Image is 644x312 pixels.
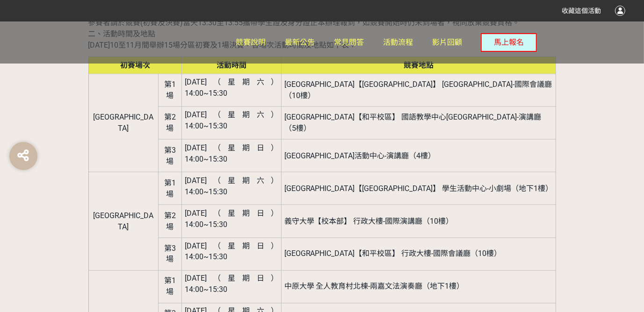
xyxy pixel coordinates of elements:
[284,249,502,258] span: [GEOGRAPHIC_DATA]【和平校區】 行政大樓-國際會議廳（10樓）
[93,211,153,231] span: [GEOGRAPHIC_DATA]
[432,21,462,64] a: 影片回顧
[185,78,279,98] span: [DATE]（星期六） 14:00~15:30
[562,7,601,14] span: 收藏這個活動
[164,244,176,264] span: 第3場
[383,21,413,64] a: 活動流程
[404,61,434,70] span: 競賽地點
[185,241,279,262] span: [DATE]（星期日） 14:00~15:30
[481,33,537,52] button: 馬上報名
[285,38,315,47] span: 最新公告
[284,217,454,226] span: 義守大學【校本部】 行政大樓-國際演講廳（10樓）
[164,178,176,199] span: 第1場
[164,113,176,133] span: 第2場
[164,211,176,231] span: 第2場
[284,282,464,291] span: 中原大學 全人教育村北棟-兩嘉文法演奏廳（地下1樓）
[284,113,542,133] span: [GEOGRAPHIC_DATA]【和平校區】 國語教學中心[GEOGRAPHIC_DATA]-演講廳（5樓）
[185,110,279,130] span: [DATE]（星期六） 14:00~15:30
[432,38,462,47] span: 影片回顧
[185,143,279,163] span: [DATE]（星期日） 14:00~15:30
[164,80,176,100] span: 第1場
[93,113,153,133] span: [GEOGRAPHIC_DATA]
[236,21,266,64] a: 競賽說明
[494,38,524,47] span: 馬上報名
[185,274,279,294] span: [DATE]（星期日） 14:00~15:30
[334,38,364,47] span: 常見問答
[284,80,552,100] span: [GEOGRAPHIC_DATA]【[GEOGRAPHIC_DATA]】 [GEOGRAPHIC_DATA]-國際會議廳（10樓）
[334,21,364,64] a: 常見問答
[120,61,150,70] span: 初賽場次
[185,209,279,229] span: [DATE]（星期日） 14:00~15:30
[285,21,315,64] a: 最新公告
[236,38,266,47] span: 競賽說明
[185,176,279,196] span: [DATE]（星期六） 14:00~15:30
[284,151,436,160] span: [GEOGRAPHIC_DATA]活動中心-演講廳（4樓）
[284,184,553,193] span: [GEOGRAPHIC_DATA]【[GEOGRAPHIC_DATA]】 學生活動中心-小劇場（地下1樓）
[383,38,413,47] span: 活動流程
[164,277,176,297] span: 第1場
[217,61,246,70] span: 活動時間
[164,146,176,166] span: 第3場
